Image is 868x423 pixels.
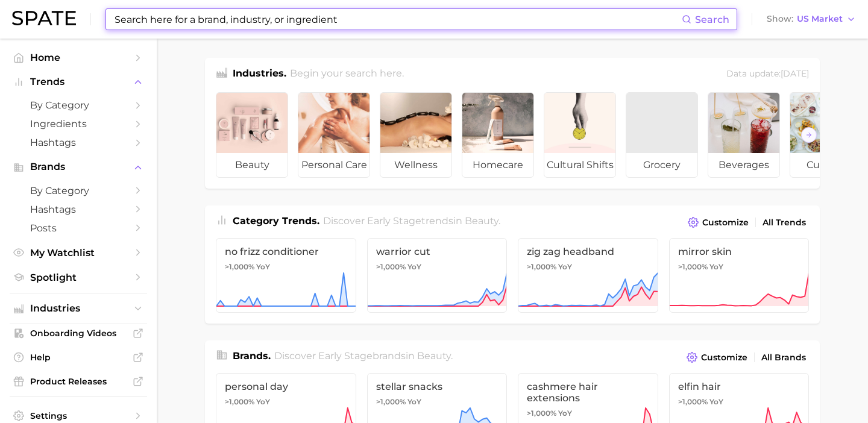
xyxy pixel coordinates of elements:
span: beauty [216,153,288,177]
a: personal care [298,92,370,178]
a: My Watchlist [10,243,147,262]
a: homecare [462,92,534,178]
span: Search [695,14,729,25]
span: stellar snacks [376,381,498,392]
span: >1,000% [225,397,254,406]
span: >1,000% [678,397,708,406]
a: cultural shifts [544,92,616,178]
span: YoY [256,262,270,272]
span: Discover Early Stage trends in . [323,215,500,227]
span: YoY [709,262,723,272]
input: Search here for a brand, industry, or ingredient [113,9,682,30]
span: beauty [465,215,498,227]
a: beverages [708,92,780,178]
span: Trends [30,77,127,87]
a: Spotlight [10,268,147,287]
span: >1,000% [678,262,708,271]
span: culinary [790,153,861,177]
a: Product Releases [10,372,147,390]
span: Brands . [233,350,271,362]
button: Industries [10,299,147,318]
span: Onboarding Videos [30,328,127,339]
div: Data update: [DATE] [726,66,809,83]
button: Scroll Right [801,127,817,143]
span: My Watchlist [30,247,127,258]
a: Ingredients [10,114,147,133]
a: Hashtags [10,133,147,152]
a: Help [10,348,147,366]
span: >1,000% [527,262,556,271]
span: Settings [30,410,127,421]
span: All Trends [763,218,806,228]
a: All Trends [759,215,809,231]
span: cultural shifts [544,153,615,177]
span: by Category [30,185,127,196]
span: >1,000% [376,397,406,406]
span: elfin hair [678,381,800,392]
a: Home [10,48,147,67]
a: Hashtags [10,200,147,219]
img: SPATE [12,11,76,25]
a: warrior cut>1,000% YoY [367,238,508,313]
span: YoY [558,409,572,418]
span: Product Releases [30,376,127,387]
span: Help [30,352,127,363]
span: Discover Early Stage brands in . [274,350,453,362]
span: personal day [225,381,347,392]
span: personal care [298,153,370,177]
span: >1,000% [376,262,406,271]
span: All Brands [761,352,806,363]
span: Category Trends . [233,215,319,227]
span: >1,000% [225,262,254,271]
span: Spotlight [30,272,127,283]
a: beauty [216,92,288,178]
span: zig zag headband [527,246,649,257]
a: by Category [10,96,147,114]
span: US Market [797,16,843,22]
a: wellness [380,92,452,178]
a: culinary [790,92,862,178]
span: Home [30,52,127,63]
span: beverages [708,153,779,177]
span: wellness [380,153,451,177]
a: grocery [626,92,698,178]
button: Brands [10,158,147,176]
a: mirror skin>1,000% YoY [669,238,810,313]
span: YoY [558,262,572,272]
a: by Category [10,181,147,200]
span: YoY [256,397,270,407]
span: beauty [417,350,451,362]
h2: Begin your search here. [290,66,404,83]
span: >1,000% [527,409,556,418]
span: YoY [407,397,421,407]
a: All Brands [758,349,809,366]
span: YoY [407,262,421,272]
span: mirror skin [678,246,800,257]
span: no frizz conditioner [225,246,347,257]
span: cashmere hair extensions [527,381,649,404]
span: Industries [30,303,127,314]
span: Posts [30,222,127,234]
span: Hashtags [30,137,127,148]
button: Trends [10,73,147,91]
span: Customize [702,218,749,228]
span: homecare [462,153,533,177]
button: ShowUS Market [764,11,859,27]
button: Customize [684,349,750,366]
span: Customize [701,352,747,363]
h1: Industries. [233,66,286,83]
button: Customize [685,214,752,231]
span: Brands [30,161,127,172]
a: Posts [10,219,147,237]
span: YoY [709,397,723,407]
span: warrior cut [376,246,498,257]
span: Hashtags [30,204,127,215]
a: no frizz conditioner>1,000% YoY [216,238,356,313]
span: grocery [626,153,697,177]
a: Onboarding Videos [10,324,147,342]
span: Show [767,16,793,22]
span: Ingredients [30,118,127,130]
a: zig zag headband>1,000% YoY [518,238,658,313]
span: by Category [30,99,127,111]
